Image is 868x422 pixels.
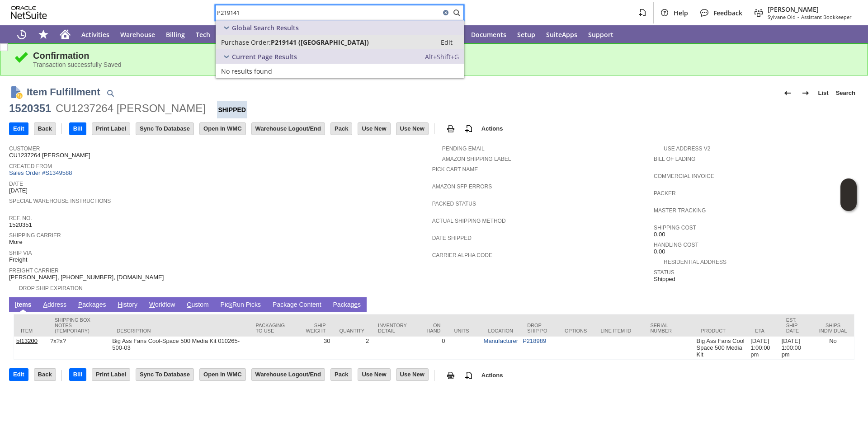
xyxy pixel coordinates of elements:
span: Global Search Results [232,23,299,32]
span: Purchase Order: [221,38,271,47]
a: Handling Cost [654,242,698,248]
img: Next [800,88,811,98]
a: Unrolled view on [843,299,854,310]
svg: Home [60,29,71,40]
span: Support [588,30,613,39]
a: History [115,301,140,309]
a: Package Content [270,301,323,309]
div: Options [565,328,587,333]
div: Ships Individual [819,323,847,333]
img: print.svg [445,123,456,134]
span: k [229,301,232,308]
div: Shortcuts [33,25,54,43]
a: Residential Address [664,259,726,265]
div: CU1237264 [PERSON_NAME] [56,101,206,116]
a: Master Tracking [654,207,706,214]
span: Sylvane Old [768,14,796,20]
a: Bill Of Lading [654,156,695,162]
div: Line Item ID [600,328,637,333]
a: Pending Email [442,145,485,152]
td: 0 [418,337,448,359]
div: On Hand [425,323,441,333]
span: CU1237264 [PERSON_NAME] [9,152,90,159]
td: [DATE] 1:00:00 pm [779,337,812,359]
div: Serial Number [650,323,687,333]
span: 1520351 [9,221,32,229]
td: Big Ass Fans Cool-Space 500 Media Kit 010265-500-03 [110,337,249,359]
input: Print Label [92,369,130,380]
a: List [815,86,832,100]
a: Created From [9,163,52,169]
h1: Item Fulfillment [27,84,100,99]
span: [PERSON_NAME], [PHONE_NUMBER], [DOMAIN_NAME] [9,274,164,281]
a: Customer [9,145,40,152]
input: Sync To Database [136,123,193,135]
a: Commercial Invoice [654,173,714,179]
td: Big Ass Fans Cool Space 500 Media Kit [694,337,749,359]
a: SuiteApps [541,25,583,43]
input: Search [216,7,440,18]
input: Edit [9,123,28,135]
img: add-record.svg [463,370,474,381]
div: Drop Ship PO [527,323,551,333]
a: Pick Cart Name [432,166,478,173]
a: Packer [654,190,675,197]
a: Setup [512,25,541,43]
a: Workflow [147,301,177,309]
a: Packages [76,301,108,309]
input: Back [34,369,56,380]
span: Feedback [713,9,742,17]
td: 30 [296,337,332,359]
a: Search [832,86,859,100]
span: 0.00 [654,248,665,255]
span: No results found [221,67,272,75]
a: No results found [216,64,464,78]
div: Quantity [339,328,364,333]
a: Address [41,301,69,309]
a: Edit: [431,37,462,47]
img: print.svg [445,370,456,381]
span: I [15,301,17,308]
a: Use Address V2 [664,145,710,152]
span: Assistant Bookkeeper [801,14,852,20]
span: Help [674,9,688,17]
input: Use New [358,123,390,135]
span: Alt+Shift+G [425,52,459,61]
svg: logo [11,6,47,19]
input: Pack [331,369,352,380]
div: Units [454,328,475,333]
a: Ship Via [9,250,32,256]
span: Freight [9,256,27,263]
input: Open In WMC [200,123,245,135]
span: g [290,301,294,308]
div: Confirmation [33,51,854,61]
a: Actions [478,372,507,379]
a: Manufacturer [484,338,519,344]
div: Location [488,328,514,333]
input: Sync To Database [136,369,193,380]
a: Warehouse [115,25,160,43]
a: Shipping Carrier [9,232,61,239]
td: ?x?x? [48,337,110,359]
a: Billing [160,25,190,43]
span: W [149,301,155,308]
span: More [9,239,23,246]
a: Freight Carrier [9,267,59,274]
td: No [812,337,854,359]
span: P219141 ([GEOGRAPHIC_DATA]) [271,38,369,47]
a: Carrier Alpha Code [432,252,492,258]
a: Date Shipped [432,235,472,241]
a: Amazon Shipping Label [442,156,511,162]
span: C [187,301,191,308]
span: P [78,301,82,308]
div: Transaction successfully Saved [33,61,854,68]
span: Shipped [654,276,675,283]
svg: Shortcuts [38,29,49,40]
div: Description [117,328,242,333]
a: Sales Order #S1349588 [9,169,74,176]
a: Home [54,25,76,43]
a: Activities [76,25,115,43]
a: Recent Records [11,25,33,43]
input: Use New [396,369,428,380]
iframe: Click here to launch Oracle Guided Learning Help Panel [840,178,857,211]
